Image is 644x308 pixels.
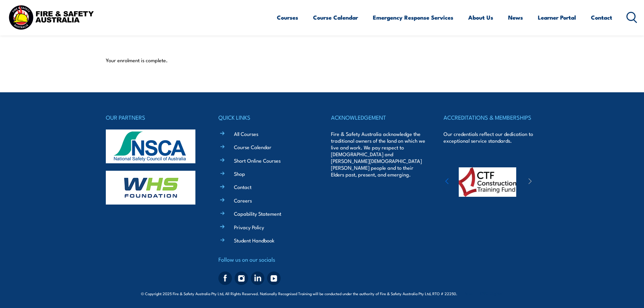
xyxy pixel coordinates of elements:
p: Our credentials reflect our dedication to exceptional service standards. [444,131,538,144]
a: Capability Statement [234,210,281,217]
a: All Courses [234,130,258,137]
h4: QUICK LINKS [218,113,313,122]
img: CTF Logo_RGB [457,167,516,197]
a: KND Digital [479,290,503,297]
a: Shop [234,170,245,177]
a: Short Online Courses [234,157,281,164]
a: Emergency Response Services [373,8,453,26]
p: Fire & Safety Australia acknowledge the traditional owners of the land on which we live and work.... [331,131,426,178]
a: News [508,8,523,26]
a: Careers [234,197,252,204]
a: Student Handbook [234,237,275,244]
p: Your enrolment is complete. [106,57,539,64]
a: Course Calendar [313,8,358,26]
h4: Follow us on our socials [218,255,313,264]
h4: OUR PARTNERS [106,113,200,122]
img: whs-logo-footer [106,171,195,205]
span: © Copyright 2025 Fire & Safety Australia Pty Ltd, All Rights Reserved. Nationally Recognised Trai... [141,290,503,297]
a: Contact [591,8,612,26]
a: About Us [468,8,493,26]
a: Learner Portal [538,8,576,26]
a: Privacy Policy [234,223,264,231]
img: nsca-logo-footer [106,129,195,163]
a: Contact [234,183,252,190]
a: Course Calendar [234,143,271,150]
a: Courses [277,8,298,26]
h4: ACKNOWLEDGEMENT [331,113,426,122]
h4: ACCREDITATIONS & MEMBERSHIPS [444,113,538,122]
span: Site: [465,291,503,296]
